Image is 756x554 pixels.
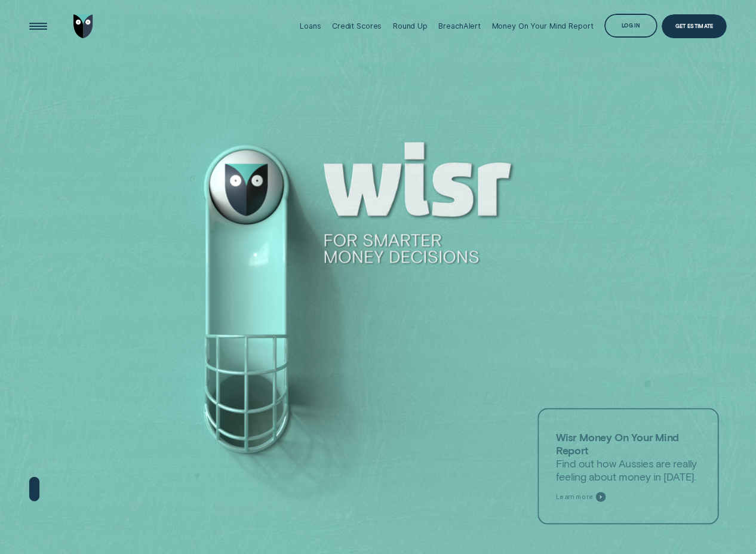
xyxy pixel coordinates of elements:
[26,14,50,38] button: Open Menu
[393,21,428,30] div: Round Up
[662,14,727,38] a: Get Estimate
[538,408,719,524] a: Wisr Money On Your Mind ReportFind out how Aussies are really feeling about money in [DATE].Learn...
[604,14,657,38] button: Log in
[556,430,679,456] strong: Wisr Money On Your Mind Report
[438,21,481,30] div: BreachAlert
[73,14,93,38] img: Wisr
[556,493,593,501] span: Learn more
[300,21,321,30] div: Loans
[332,21,382,30] div: Credit Scores
[556,430,700,484] p: Find out how Aussies are really feeling about money in [DATE].
[492,21,594,30] div: Money On Your Mind Report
